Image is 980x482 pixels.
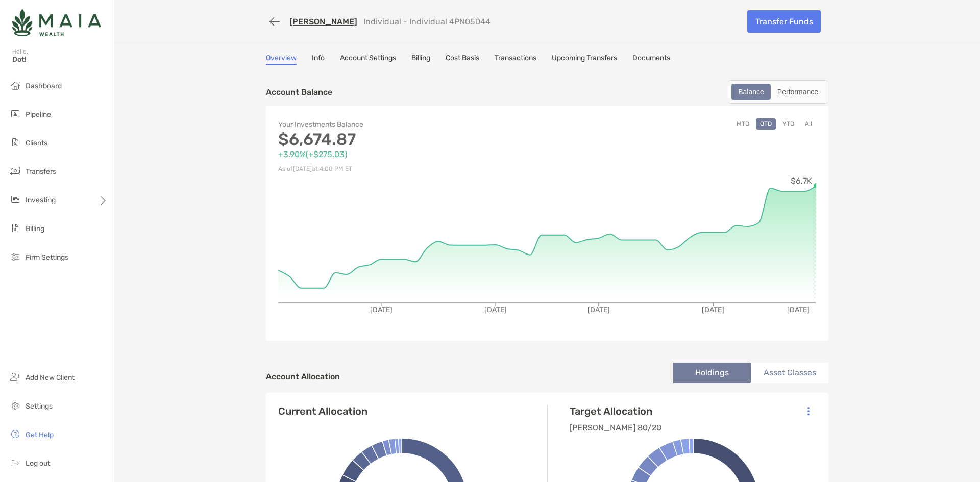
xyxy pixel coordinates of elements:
p: Individual - Individual 4PN05044 [363,17,491,27]
img: Icon List Menu [807,407,810,416]
span: Investing [26,196,56,205]
span: Settings [26,402,53,411]
span: Pipeline [26,110,51,119]
span: Log out [26,459,50,468]
a: Cost Basis [446,54,479,65]
p: [PERSON_NAME] 80/20 [570,421,661,434]
li: Holdings [673,363,751,383]
tspan: [DATE] [370,306,393,314]
p: $6,674.87 [278,133,547,146]
a: Transactions [495,54,536,65]
img: add_new_client icon [9,371,21,383]
img: transfers icon [9,165,21,177]
div: Balance [732,85,770,99]
button: YTD [778,118,798,130]
h4: Current Allocation [278,405,367,417]
img: get-help icon [9,428,21,440]
button: QTD [756,118,776,130]
a: Documents [632,54,670,65]
a: Account Settings [340,54,396,65]
p: As of [DATE] at 4:00 PM ET [278,163,547,175]
h4: Target Allocation [570,405,661,417]
a: Upcoming Transfers [552,54,617,65]
img: logout icon [9,456,21,469]
button: All [801,118,816,130]
img: Zoe Logo [12,4,101,41]
span: Firm Settings [26,253,68,262]
li: Asset Classes [751,363,828,383]
img: settings icon [9,399,21,412]
span: Billing [26,224,44,233]
span: Transfers [26,167,56,176]
img: investing icon [9,193,21,206]
div: Performance [772,85,824,99]
img: firm-settings icon [9,250,21,263]
img: pipeline icon [9,108,21,120]
span: Dashboard [26,82,62,90]
tspan: [DATE] [787,306,810,314]
div: segmented control [728,80,828,104]
p: Account Balance [266,86,332,98]
img: dashboard icon [9,79,21,91]
img: clients icon [9,136,21,148]
a: Transfer Funds [747,10,821,33]
tspan: [DATE] [587,306,610,314]
a: [PERSON_NAME] [289,17,357,27]
tspan: $6.7K [791,176,812,186]
a: Billing [411,54,430,65]
p: Your Investments Balance [278,118,547,131]
a: Info [312,54,325,65]
tspan: [DATE] [484,306,507,314]
h4: Account Allocation [266,372,340,382]
p: +3.90% ( +$275.03 ) [278,148,547,161]
span: Clients [26,139,47,147]
span: Add New Client [26,373,75,382]
span: Get Help [26,430,54,439]
span: Dot! [12,55,108,64]
button: MTD [732,118,753,130]
tspan: [DATE] [702,306,724,314]
img: billing icon [9,222,21,234]
a: Overview [266,54,297,65]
